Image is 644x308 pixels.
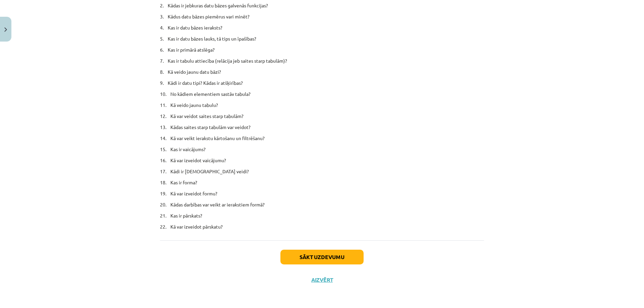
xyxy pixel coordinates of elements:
p: 3. Kādus datu bāzes piemērus vari minēt? [160,13,484,20]
p: 7. Kas ir tabulu attiecība (relācija jeb saites starp tabulām)? [160,57,484,64]
button: Aizvērt [309,276,335,283]
p: 16. Kā var izveidot vaicājumu? [160,157,484,164]
p: 22. Kā var izveidot pārskatu? [160,223,484,230]
p: 9. Kādi ir datu tipi? Kādas ir atšķirības? [160,79,484,86]
img: icon-close-lesson-0947bae3869378f0d4975bcd49f059093ad1ed9edebbc8119c70593378902aed.svg [4,27,7,32]
p: 19. Kā var izveidot formu? [160,190,484,197]
p: 14. Kā var veikt ierakstu kārtošanu un filtrēšanu? [160,135,484,142]
p: 21. Kas ir pārskats? [160,212,484,219]
p: 10. No kādiem elementiem sastāv tabula? [160,90,484,98]
p: 5. Kas ir datu bāzes lauks, tā tips un īpašības? [160,35,484,42]
p: 2. Kādas ir jebkuras datu bāzes galvenās funkcijas? [160,2,484,9]
p: 8. Kā veido jaunu datu bāzi? [160,68,484,75]
p: 18. Kas ir forma? [160,179,484,186]
p: 17. Kādi ir [DEMOGRAPHIC_DATA] veidi? [160,168,484,175]
p: 13. Kādas saites starp tabulām var veidot? [160,124,484,131]
p: 11. Kā veido jaunu tabulu? [160,102,484,109]
p: 6. Kas ir primārā atslēga? [160,46,484,53]
p: 20. Kādas darbības var veikt ar ierakstiem formā? [160,201,484,208]
p: 15. Kas ir vaicājums? [160,146,484,153]
p: 4. Kas ir datu bāzes ieraksts? [160,24,484,31]
button: Sākt uzdevumu [280,250,364,264]
p: 12. Kā var veidot saites starp tabulām? [160,113,484,120]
